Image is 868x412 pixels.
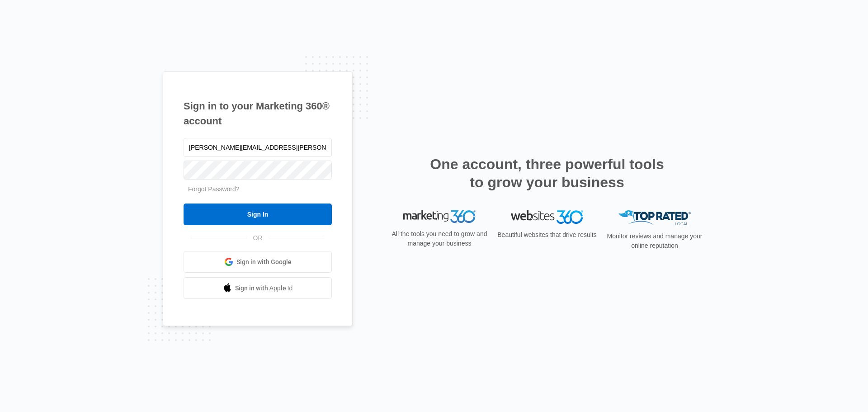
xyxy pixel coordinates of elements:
img: Top Rated Local [618,210,691,225]
a: Sign in with Apple Id [184,277,332,299]
span: Sign in with Apple Id [235,284,293,293]
img: Websites 360 [511,210,583,223]
p: All the tools you need to grow and manage your business [389,229,490,248]
input: Email [184,138,332,157]
h1: Sign in to your Marketing 360® account [184,99,332,128]
a: Sign in with Google [184,251,332,273]
p: Monitor reviews and manage your online reputation [604,232,705,251]
span: Sign in with Google [236,257,292,267]
p: Beautiful websites that drive results [496,230,598,240]
span: OR [247,233,269,243]
a: Forgot Password? [188,185,240,193]
input: Sign In [184,204,332,225]
h2: One account, three powerful tools to grow your business [427,155,667,191]
img: Marketing 360 [403,210,476,223]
